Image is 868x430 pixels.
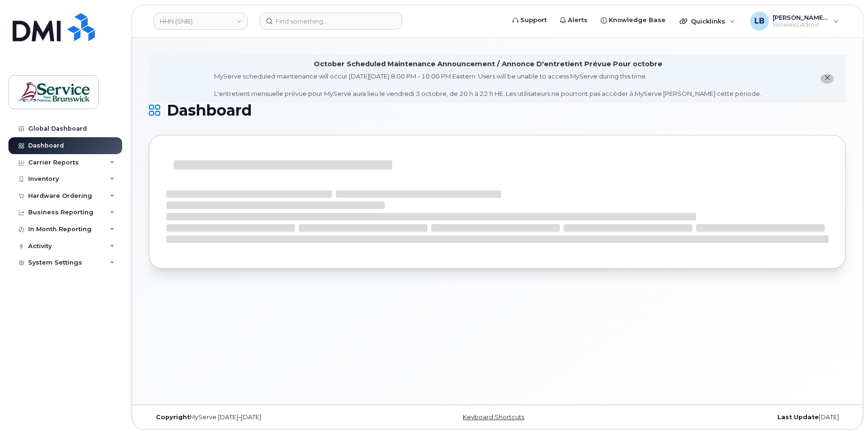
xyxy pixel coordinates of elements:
[314,59,662,69] div: October Scheduled Maintenance Announcement / Annonce D'entretient Prévue Pour octobre
[613,414,846,421] div: [DATE]
[777,414,819,421] strong: Last Update
[214,72,761,98] div: MyServe scheduled maintenance will occur [DATE][DATE] 8:00 PM - 10:00 PM Eastern. Users will be u...
[463,414,524,421] a: Keyboard Shortcuts
[156,414,190,421] strong: Copyright
[167,103,252,117] span: Dashboard
[821,74,834,84] button: close notification
[149,414,381,421] div: MyServe [DATE]–[DATE]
